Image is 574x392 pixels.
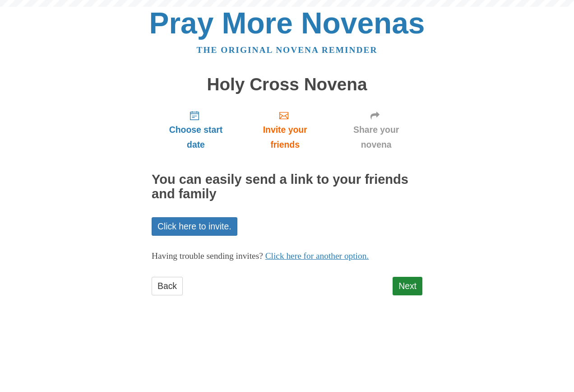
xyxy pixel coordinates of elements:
[152,251,263,261] span: Having trouble sending invites?
[330,103,422,157] a: Share your novena
[161,122,231,152] span: Choose start date
[152,217,237,236] a: Click here to invite.
[249,122,321,152] span: Invite your friends
[339,122,413,152] span: Share your novena
[393,277,422,295] a: Next
[152,75,422,94] h1: Holy Cross Novena
[197,45,378,55] a: The original novena reminder
[265,251,369,261] a: Click here for another option.
[152,173,422,201] h2: You can easily send a link to your friends and family
[240,103,330,157] a: Invite your friends
[152,277,183,295] a: Back
[152,103,240,157] a: Choose start date
[149,6,425,40] a: Pray More Novenas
